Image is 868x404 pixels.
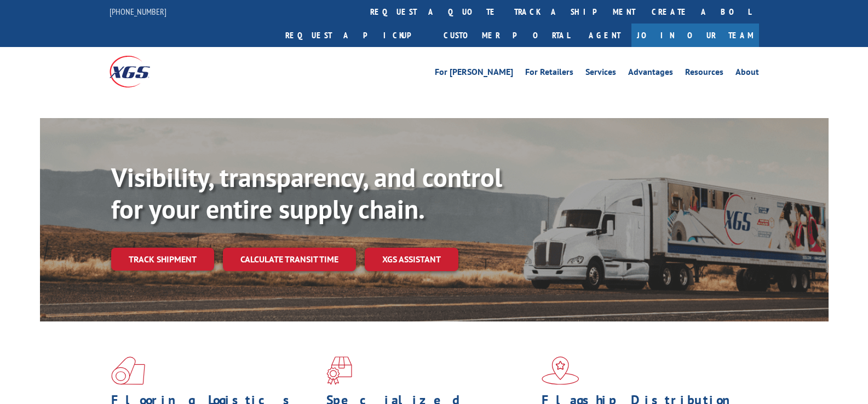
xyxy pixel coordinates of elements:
a: Join Our Team [631,24,759,47]
a: Request a pickup [277,24,435,47]
a: For [PERSON_NAME] [435,68,513,80]
a: For Retailers [525,68,573,80]
a: Services [585,68,616,80]
a: Advantages [628,68,673,80]
img: xgs-icon-flagship-distribution-model-red [542,356,579,385]
a: Agent [578,24,631,47]
a: Resources [685,68,723,80]
a: XGS ASSISTANT [365,248,458,271]
a: Track shipment [111,248,214,271]
img: xgs-icon-total-supply-chain-intelligence-red [111,356,145,385]
a: About [735,68,759,80]
a: [PHONE_NUMBER] [110,6,166,17]
img: xgs-icon-focused-on-flooring-red [326,356,352,385]
a: Customer Portal [435,24,578,47]
a: Calculate transit time [223,248,356,271]
b: Visibility, transparency, and control for your entire supply chain. [111,160,502,226]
